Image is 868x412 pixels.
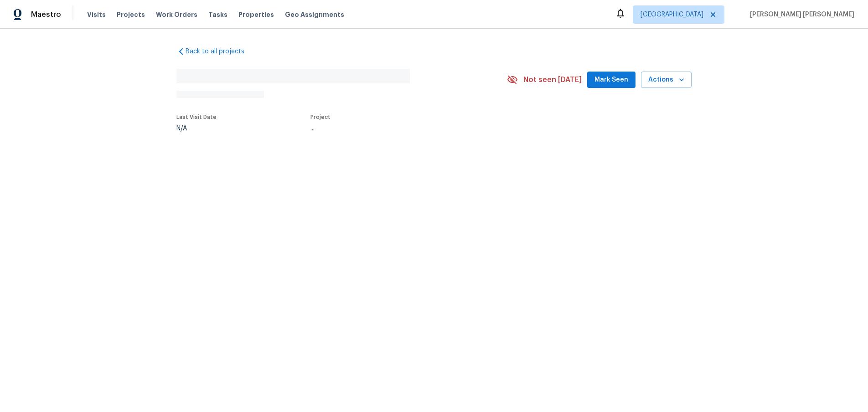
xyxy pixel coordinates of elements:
span: Visits [87,10,106,19]
span: Tasks [208,11,227,18]
span: Projects [117,10,145,19]
span: Geo Assignments [285,10,344,19]
span: Mark Seen [594,74,628,86]
span: Not seen [DATE] [523,75,582,84]
span: Project [310,114,331,120]
span: Maestro [31,10,61,19]
span: [PERSON_NAME] [PERSON_NAME] [746,10,854,19]
button: Mark Seen [587,72,635,88]
span: Last Visit Date [176,114,217,120]
span: [GEOGRAPHIC_DATA] [641,10,703,19]
span: Properties [238,10,274,19]
span: Actions [648,74,684,86]
button: Actions [641,72,692,88]
div: ... [310,125,486,132]
span: Work Orders [156,10,197,19]
div: N/A [176,125,217,132]
a: Back to all projects [176,47,264,56]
